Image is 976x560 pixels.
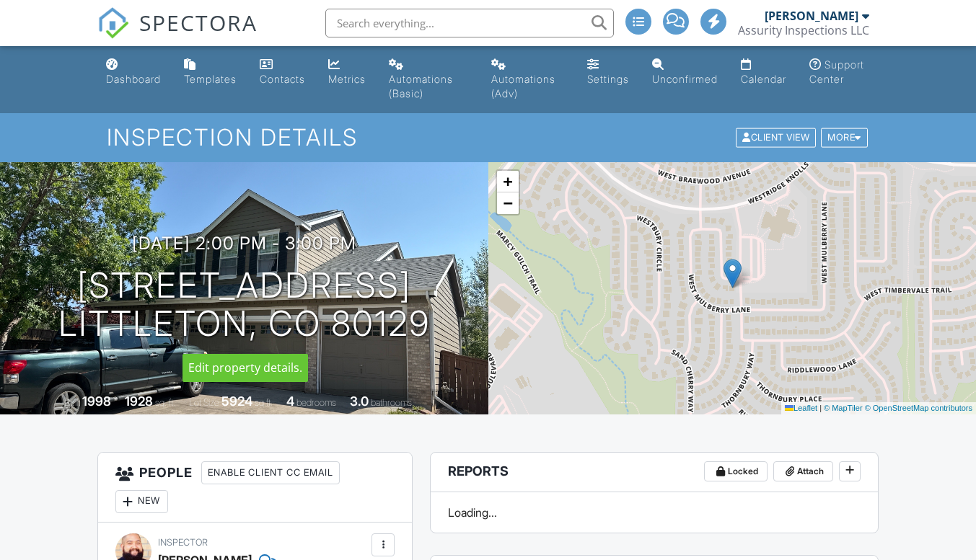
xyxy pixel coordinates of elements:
[64,397,80,408] span: Built
[125,394,153,409] div: 1928
[865,404,972,412] a: © OpenStreetMap contributors
[809,58,864,85] div: Support Center
[350,394,369,409] div: 3.0
[503,172,512,190] span: +
[824,404,863,412] a: © MapTiler
[724,259,742,288] img: Marker
[785,404,817,412] a: Leaflet
[765,9,858,23] div: [PERSON_NAME]
[254,52,311,93] a: Contacts
[255,397,273,408] span: sq.ft.
[106,73,161,85] div: Dashboard
[491,73,555,99] div: Automations (Adv)
[100,52,167,93] a: Dashboard
[322,52,372,93] a: Metrics
[184,73,237,85] div: Templates
[139,7,258,37] span: SPECTORA
[178,52,242,93] a: Templates
[736,128,816,148] div: Client View
[97,19,258,50] a: SPECTORA
[735,52,792,93] a: Calendar
[98,453,412,523] h3: People
[58,267,430,343] h1: [STREET_ADDRESS] Littleton, CO 80129
[371,397,412,408] span: bathrooms
[497,171,519,192] a: Zoom in
[485,52,571,107] a: Automations (Advanced)
[652,73,718,85] div: Unconfirmed
[260,73,305,85] div: Contacts
[741,73,786,85] div: Calendar
[296,397,336,408] span: bedrooms
[819,404,822,412] span: |
[646,52,724,93] a: Unconfirmed
[155,397,175,408] span: sq. ft.
[581,52,635,93] a: Settings
[115,490,168,513] div: New
[325,9,614,37] input: Search everything...
[497,192,519,214] a: Zoom out
[738,23,869,37] div: Assurity Inspections LLC
[734,131,819,142] a: Client View
[804,52,875,93] a: Support Center
[389,73,453,99] div: Automations (Basic)
[286,394,294,409] div: 4
[201,461,340,484] div: Enable Client CC Email
[221,394,252,409] div: 5924
[328,73,366,85] div: Metrics
[97,7,129,39] img: The Best Home Inspection Software - Spectora
[107,125,869,150] h1: Inspection Details
[132,234,356,253] h3: [DATE] 2:00 pm - 3:00 pm
[383,52,473,107] a: Automations (Basic)
[189,397,219,408] span: Lot Size
[587,73,629,85] div: Settings
[503,194,512,212] span: −
[82,394,111,409] div: 1998
[158,537,208,548] span: Inspector
[821,128,868,148] div: More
